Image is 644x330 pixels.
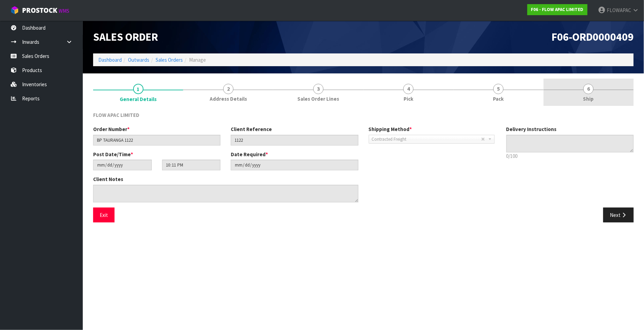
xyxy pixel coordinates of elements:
[59,8,69,14] small: WMS
[189,57,206,63] span: Manage
[552,30,634,44] span: F06-ORD0000409
[93,208,115,222] button: Exit
[93,151,133,158] label: Post Date/Time
[93,135,220,146] input: Order Number
[128,57,149,63] a: Outwards
[22,6,57,15] span: ProStock
[10,6,19,14] img: cube-alt.png
[223,84,234,94] span: 2
[93,126,130,133] label: Order Number
[493,95,504,102] span: Pack
[133,84,143,94] span: 1
[231,135,358,146] input: Client Reference
[120,96,157,103] span: General Details
[493,84,504,94] span: 5
[403,84,414,94] span: 4
[506,152,634,160] p: 0/100
[297,95,339,102] span: Sales Order Lines
[93,106,634,228] span: General Details
[93,112,139,118] span: FLOW APAC LIMITED
[313,84,324,94] span: 3
[506,126,557,133] label: Delivery Instructions
[531,7,584,12] strong: F06 - FLOW APAC LIMITED
[369,126,412,133] label: Shipping Method
[210,95,247,102] span: Address Details
[231,126,272,133] label: Client Reference
[583,95,594,102] span: Ship
[98,57,122,63] a: Dashboard
[93,30,158,44] span: Sales Order
[404,95,413,102] span: Pick
[93,176,123,183] label: Client Notes
[156,57,183,63] a: Sales Orders
[231,151,268,158] label: Date Required
[372,135,481,143] span: Contracted Freight
[603,208,634,222] button: Next
[607,7,631,13] span: FLOWAPAC
[583,84,594,94] span: 6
